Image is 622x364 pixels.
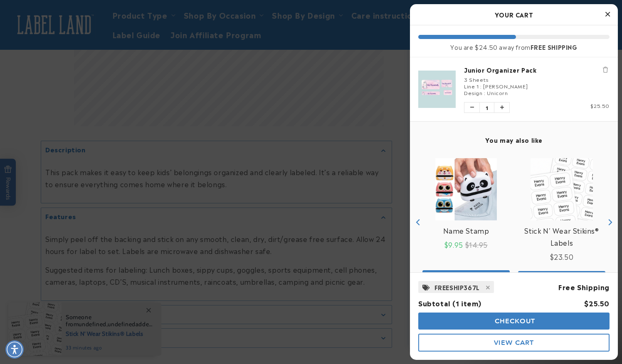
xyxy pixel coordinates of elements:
button: Remove Junior Organizer Pack [601,66,610,74]
h2: Your Cart [418,8,610,21]
span: $25.50 [590,102,610,109]
button: Next [603,216,616,229]
span: Line 1 [464,82,479,90]
span: Design [464,89,483,96]
div: product [514,150,610,296]
button: Add the product, Iron-On Labels to Cart [518,271,605,288]
div: product [418,150,514,295]
li: product [418,57,610,121]
a: Junior Organizer Pack [464,66,610,74]
span: 1 [479,103,494,112]
button: Decrease quantity of Junior Organizer Pack [464,103,479,112]
img: View Name Stamp [435,158,497,220]
span: Free Shipping [558,282,610,292]
span: $23.50 [550,252,574,261]
a: View Stick N' Wear Stikins® Labels [518,225,605,249]
span: Subtotal (1 item) [418,298,481,308]
span: View Cart [494,339,534,347]
span: [PERSON_NAME] [483,82,528,90]
span: : [480,82,482,90]
div: 3 Sheets [464,76,610,83]
span: Checkout [493,317,536,325]
button: Increase quantity of Junior Organizer Pack [494,103,509,112]
button: Add the product, Stick N' Wear Stikins® Labels to Cart [422,270,510,287]
span: $9.95 [444,239,463,249]
span: FREESHIP367L [434,282,480,292]
h4: You may also like [418,136,610,144]
div: $25.50 [584,297,610,309]
div: You are $24.50 away from [418,43,610,51]
button: Close Cart [601,8,614,21]
button: View Cart [418,334,610,352]
button: Checkout [418,313,610,330]
img: Junior Organizer Pack - Label Land [418,71,456,108]
a: View Name Stamp [443,225,489,237]
button: Are these labels microwave safe? [17,46,111,62]
span: $14.95 [465,239,488,249]
div: Accessibility Menu [5,340,24,359]
span: Unicorn [487,89,508,96]
button: What surfaces do these labels stick to? [5,23,111,39]
img: View Stick N' Wear Stikins® Labels [531,158,593,220]
b: FREE SHIPPING [531,42,578,51]
span: : [484,89,486,96]
button: Previous [412,216,425,229]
